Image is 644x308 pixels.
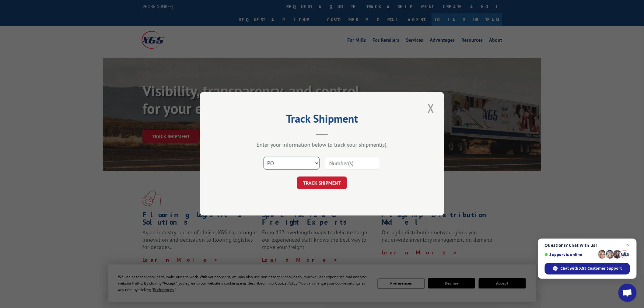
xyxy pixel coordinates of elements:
h2: Track Shipment [231,114,413,126]
div: Enter your information below to track your shipment(s). [231,142,413,149]
a: Open chat [618,284,637,302]
span: Chat with XGS Customer Support [561,266,622,271]
span: Chat with XGS Customer Support [545,263,630,275]
span: Questions? Chat with us! [545,243,630,248]
button: Close modal [426,100,436,117]
button: TRACK SHIPMENT [297,177,347,190]
input: Number(s) [324,157,380,170]
span: Support is online [545,252,596,257]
